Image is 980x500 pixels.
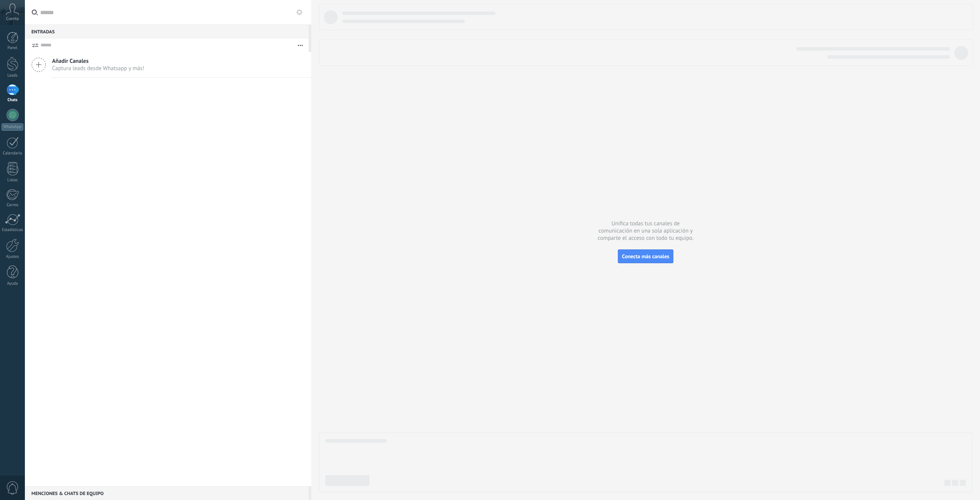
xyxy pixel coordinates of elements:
span: Conecta más canales [622,253,669,260]
div: Entradas [25,25,309,38]
div: Leads [2,73,24,78]
div: Chats [2,98,24,103]
span: Añadir Canales [52,57,144,65]
div: WhatsApp [2,123,23,131]
div: Ajustes [2,254,24,259]
div: Listas [2,178,24,183]
div: Menciones & Chats de equipo [25,486,309,500]
span: Cuenta [6,16,19,21]
div: Panel [2,46,24,51]
div: Estadísticas [2,228,24,233]
div: Calendario [2,151,24,156]
button: Conecta más canales [618,249,673,263]
span: Captura leads desde Whatsapp y más! [52,65,144,72]
div: Correo [2,203,24,208]
div: Ayuda [2,281,24,286]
